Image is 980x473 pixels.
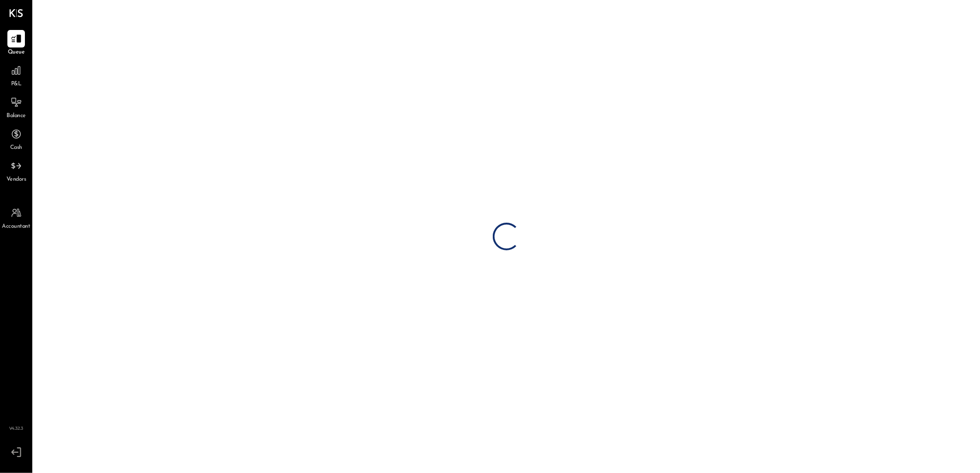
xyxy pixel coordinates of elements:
[0,94,32,120] a: Balance
[2,223,30,231] span: Accountant
[0,62,32,89] a: P&L
[0,125,32,152] a: Cash
[0,204,32,231] a: Accountant
[0,30,32,57] a: Queue
[6,112,26,120] span: Balance
[8,48,25,57] span: Queue
[6,176,26,184] span: Vendors
[0,157,32,184] a: Vendors
[11,80,22,89] span: P&L
[10,144,22,152] span: Cash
